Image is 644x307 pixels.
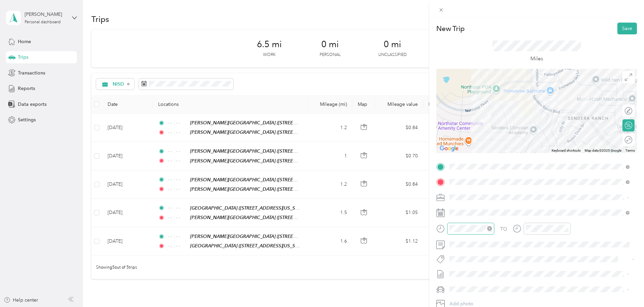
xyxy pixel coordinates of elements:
[552,148,581,153] button: Keyboard shortcuts
[500,225,507,233] div: TO
[438,144,460,153] img: Google
[436,24,465,33] p: New Trip
[606,269,644,307] iframe: Everlance-gr Chat Button Frame
[585,149,621,152] span: Map data ©2025 Google
[530,55,543,63] p: Miles
[487,226,492,231] span: close-circle
[617,23,637,34] button: Save
[438,144,460,153] a: Open this area in Google Maps (opens a new window)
